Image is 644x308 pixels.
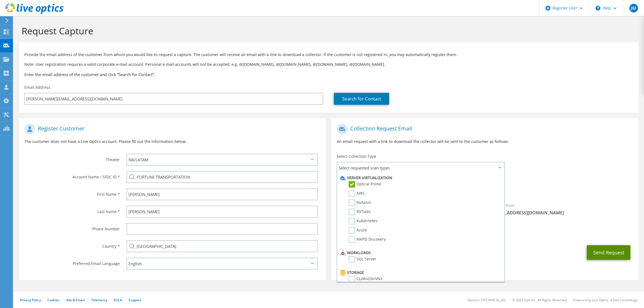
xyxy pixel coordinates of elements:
a: Privacy Policy [20,298,41,302]
div: Sender & From [485,200,639,218]
p: Note: User registration requires a valid corporate e-mail account. Personal e-mail accounts will ... [24,61,633,67]
label: Country * [24,240,120,249]
label: Preferred Email Language [24,258,120,266]
p: The customer does not have a Live Optics account. Please fill out the information below. [24,139,321,145]
span: Select requested scan types [337,162,504,173]
a: Support [128,298,141,302]
li: Version: [TECHNICAL_ID] [468,298,506,302]
label: RVTools [349,209,371,215]
span: [EMAIL_ADDRESS][DOMAIN_NAME] [490,210,633,216]
a: EULA [114,298,122,302]
h1: Request Capture [22,25,633,37]
a: Cookies [47,298,60,302]
label: Account Name / SFDC ID * [24,171,120,180]
label: Optical Prime [349,181,381,188]
span: JM [629,4,638,12]
p: An email request with a link to download the collector will be sent to the customer as follows. [337,139,633,145]
li: Powered by Live Optics, a Dell Technology [573,298,638,302]
label: Phone Number [24,223,120,232]
label: RAPID Discovery [349,236,386,243]
label: First Name * [24,188,120,197]
li: Workloads [339,250,501,256]
svg: \n [596,6,600,11]
label: Theater [24,154,120,162]
label: Select Collection Type [337,154,376,159]
li: Storage [339,269,501,276]
label: Azure [349,227,367,234]
p: Provide the email address of the customer from whom you would like to request a capture. The cust... [24,52,633,58]
label: AWS [349,190,365,197]
li: © 2025 Dell Inc. All Rights Reserved [512,298,567,302]
li: Server Virtualization [339,175,501,181]
a: Search for Contact [334,93,389,105]
label: Kubernetes [349,218,378,224]
button: Send Request [587,245,630,260]
label: SQL Server [349,256,376,263]
a: Ads & Email [66,298,85,302]
label: Last Name * [24,206,120,214]
h1: Collection Request Email [337,124,630,135]
a: Telemetry [91,298,107,302]
h3: Enter the email address of the customer and click “Search for Contact”. [24,71,633,77]
label: CLARiiON/VNX [349,276,382,282]
label: Nutanix [349,199,371,206]
div: To [331,200,485,218]
div: Requested Collections [331,175,638,197]
label: Email Address [24,85,50,90]
h1: Register Customer [24,124,318,135]
div: CC & Reply To [331,221,638,240]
